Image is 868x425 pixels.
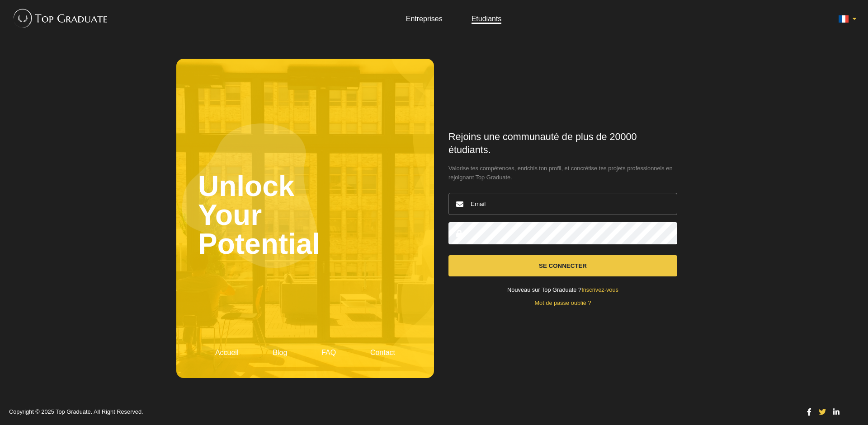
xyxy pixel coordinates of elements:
h1: Rejoins une communauté de plus de 20000 étudiants. [448,131,677,157]
button: Se connecter [448,255,677,276]
input: Email [448,193,677,215]
a: Etudiants [472,15,502,23]
a: Blog [273,349,287,356]
a: Entreprises [406,15,443,23]
p: Copyright © 2025 Top Graduate. All Right Reserved. [9,409,797,415]
div: Nouveau sur Top Graduate ? [448,287,677,293]
h2: Unlock Your Potential [198,80,412,349]
a: Contact [370,349,395,356]
a: Accueil [215,349,239,356]
a: Mot de passe oublié ? [534,299,591,306]
a: FAQ [321,349,336,356]
a: Inscrivez-vous [581,286,618,293]
span: Valorise tes compétences, enrichis ton profil, et concrétise tes projets professionnels en rejoig... [448,164,677,182]
img: Top Graduate [9,5,108,32]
